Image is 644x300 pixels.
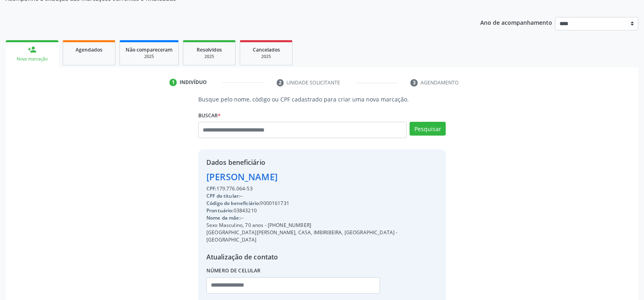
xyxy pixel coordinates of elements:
span: Não compareceram [126,46,173,53]
div: 1 [169,79,177,86]
div: [PERSON_NAME] [206,170,438,183]
div: 2025 [189,54,230,60]
div: -- [206,192,438,200]
span: Agendados [76,46,102,53]
div: 9000161731 [206,200,438,207]
p: Busque pelo nome, código ou CPF cadastrado para criar uma nova marcação. [198,95,446,104]
div: Sexo Masculino, 70 anos - [PHONE_NUMBER] [206,222,438,229]
span: CPF: [206,185,217,192]
span: Prontuário: [206,207,234,214]
span: Resolvidos [197,46,222,53]
span: Cancelados [253,46,280,53]
div: 2025 [246,54,286,60]
p: Ano de acompanhamento [480,17,552,27]
div: Indivíduo [180,79,207,86]
div: person_add [28,45,37,54]
label: Buscar [198,109,221,122]
span: CPF do titular: [206,192,240,199]
button: Pesquisar [410,122,446,136]
span: Nome da mãe: [206,214,241,221]
span: Código do beneficiário: [206,200,260,207]
div: -- [206,214,438,222]
div: Nova marcação [11,56,53,62]
div: 03843210 [206,207,438,214]
div: Dados beneficiário [206,158,438,167]
div: Atualização de contato [206,252,438,262]
div: 179.776.064-53 [206,185,438,192]
div: [GEOGRAPHIC_DATA][PERSON_NAME], CASA, IMBIRIBEIRA, [GEOGRAPHIC_DATA] - [GEOGRAPHIC_DATA] [206,229,438,244]
label: Número de celular [206,265,261,277]
div: 2025 [126,54,173,60]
